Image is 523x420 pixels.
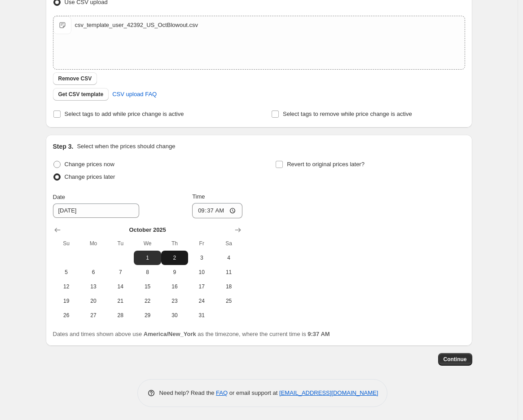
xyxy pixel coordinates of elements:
[57,269,76,276] span: 5
[80,279,107,294] button: Monday October 13 2025
[134,294,161,308] button: Wednesday October 22 2025
[215,279,242,294] button: Saturday October 18 2025
[192,312,211,319] span: 31
[112,90,157,99] span: CSV upload FAQ
[134,279,161,294] button: Wednesday October 15 2025
[110,283,130,290] span: 14
[65,111,184,117] span: Select tags to add while price change is active
[107,236,134,251] th: Tuesday
[192,269,211,276] span: 10
[53,236,80,251] th: Sunday
[134,251,161,265] button: Wednesday October 1 2025
[80,308,107,323] button: Monday October 27 2025
[137,283,157,290] span: 15
[77,142,175,151] p: Select when the prices should change
[137,269,157,276] span: 8
[110,240,130,247] span: Tu
[188,279,215,294] button: Friday October 17 2025
[161,279,188,294] button: Thursday October 16 2025
[165,240,185,247] span: Th
[283,111,412,117] span: Select tags to remove while price change is active
[219,254,238,261] span: 4
[165,312,185,319] span: 30
[53,331,330,337] span: Dates and times shown above use as the timezone, where the current time is
[444,356,467,363] span: Continue
[188,236,215,251] th: Friday
[188,308,215,323] button: Friday October 31 2025
[107,279,134,294] button: Tuesday October 14 2025
[84,297,103,305] span: 20
[84,240,103,247] span: Mo
[53,265,80,279] button: Sunday October 5 2025
[53,88,109,101] button: Get CSV template
[308,331,330,337] b: 9:37 AM
[58,91,104,98] span: Get CSV template
[51,224,64,236] button: Show previous month, September 2025
[137,297,157,305] span: 22
[215,265,242,279] button: Saturday October 11 2025
[192,240,211,247] span: Fr
[279,389,378,396] a: [EMAIL_ADDRESS][DOMAIN_NAME]
[134,265,161,279] button: Wednesday October 8 2025
[232,224,244,236] button: Show next month, November 2025
[80,236,107,251] th: Monday
[80,294,107,308] button: Monday October 20 2025
[84,283,103,290] span: 13
[192,283,211,290] span: 17
[219,240,238,247] span: Sa
[165,254,185,261] span: 2
[137,312,157,319] span: 29
[192,297,211,305] span: 24
[165,269,185,276] span: 9
[107,308,134,323] button: Tuesday October 28 2025
[161,236,188,251] th: Thursday
[438,353,472,366] button: Continue
[84,269,103,276] span: 6
[144,331,196,337] b: America/New_York
[75,21,198,30] div: csv_template_user_42392_US_OctBlowout.csv
[53,203,139,218] input: 9/30/2025
[188,294,215,308] button: Friday October 24 2025
[219,283,238,290] span: 18
[159,389,216,396] span: Need help? Read the
[137,240,157,247] span: We
[57,283,76,290] span: 12
[53,308,80,323] button: Sunday October 26 2025
[161,265,188,279] button: Thursday October 9 2025
[228,389,279,396] span: or email support at
[165,297,185,305] span: 23
[134,308,161,323] button: Wednesday October 29 2025
[57,240,76,247] span: Su
[188,251,215,265] button: Friday October 3 2025
[188,265,215,279] button: Friday October 10 2025
[110,269,130,276] span: 7
[192,203,242,218] input: 12:00
[161,308,188,323] button: Thursday October 30 2025
[107,294,134,308] button: Tuesday October 21 2025
[110,297,130,305] span: 21
[53,194,65,200] span: Date
[65,173,115,180] span: Change prices later
[161,251,188,265] button: Thursday October 2 2025
[192,193,205,200] span: Time
[57,297,76,305] span: 19
[215,251,242,265] button: Saturday October 4 2025
[110,312,130,319] span: 28
[137,254,157,261] span: 1
[107,87,162,102] a: CSV upload FAQ
[161,294,188,308] button: Thursday October 23 2025
[215,294,242,308] button: Saturday October 25 2025
[287,161,365,168] span: Revert to original prices later?
[53,294,80,308] button: Sunday October 19 2025
[165,283,185,290] span: 16
[219,269,238,276] span: 11
[107,265,134,279] button: Tuesday October 7 2025
[53,279,80,294] button: Sunday October 12 2025
[53,72,97,85] button: Remove CSV
[53,142,74,151] h2: Step 3.
[80,265,107,279] button: Monday October 6 2025
[134,236,161,251] th: Wednesday
[215,236,242,251] th: Saturday
[57,312,76,319] span: 26
[58,75,92,82] span: Remove CSV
